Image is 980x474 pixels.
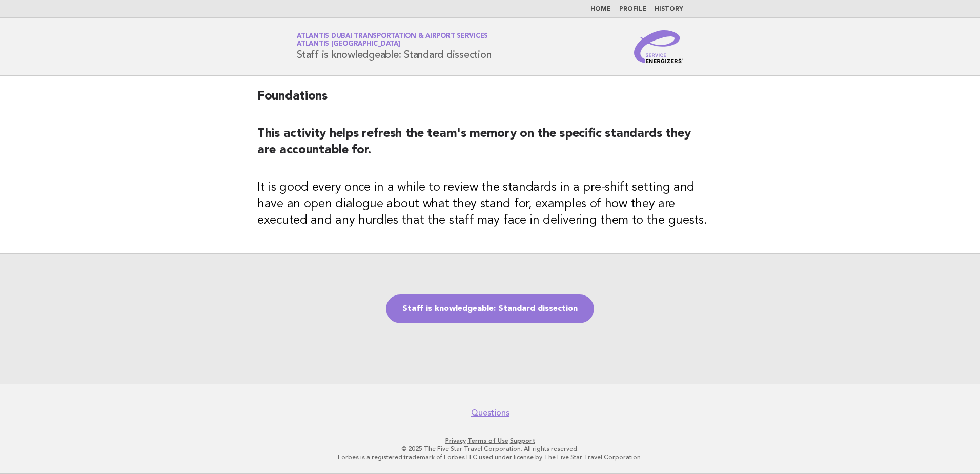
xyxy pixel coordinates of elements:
h3: It is good every once in a while to review the standards in a pre-shift setting and have an open ... [257,180,723,229]
h1: Staff is knowledgeable: Standard dissection [297,33,491,60]
h2: This activity helps refresh the team's memory on the specific standards they are accountable for. [257,126,723,167]
a: Terms of Use [467,437,508,444]
h2: Foundations [257,88,723,113]
a: Atlantis Dubai Transportation & Airport ServicesAtlantis [GEOGRAPHIC_DATA] [297,33,488,47]
a: Staff is knowledgeable: Standard dissection [386,294,594,323]
a: History [655,6,683,12]
p: · · [176,437,804,445]
a: Questions [471,408,509,418]
a: Profile [619,6,646,12]
a: Support [510,437,535,444]
span: Atlantis [GEOGRAPHIC_DATA] [297,41,400,48]
img: Service Energizers [634,30,683,63]
p: Forbes is a registered trademark of Forbes LLC used under license by The Five Star Travel Corpora... [176,453,804,461]
a: Privacy [445,437,466,444]
p: © 2025 The Five Star Travel Corporation. All rights reserved. [176,445,804,453]
a: Home [590,6,611,12]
